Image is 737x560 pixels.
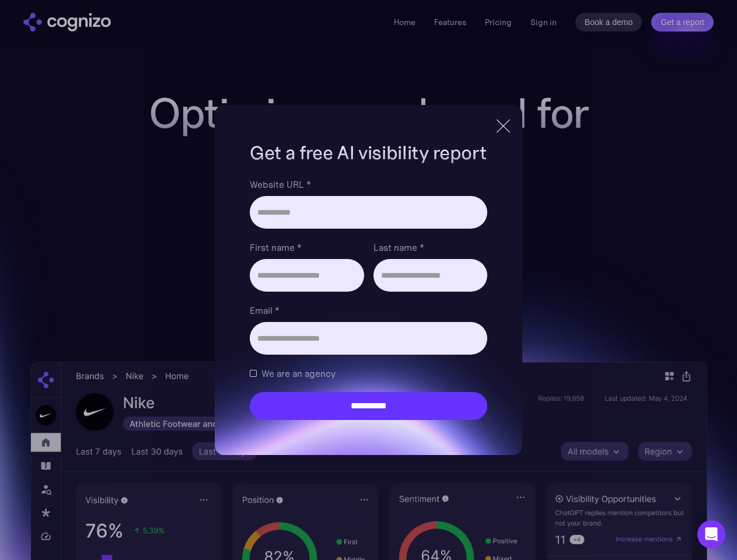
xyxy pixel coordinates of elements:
[697,520,725,548] div: Open Intercom Messenger
[250,177,487,191] label: Website URL *
[250,177,487,420] form: Brand Report Form
[261,366,336,380] span: We are an agency
[250,140,487,166] h1: Get a free AI visibility report
[373,240,487,254] label: Last name *
[250,240,364,254] label: First name *
[250,303,487,317] label: Email *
